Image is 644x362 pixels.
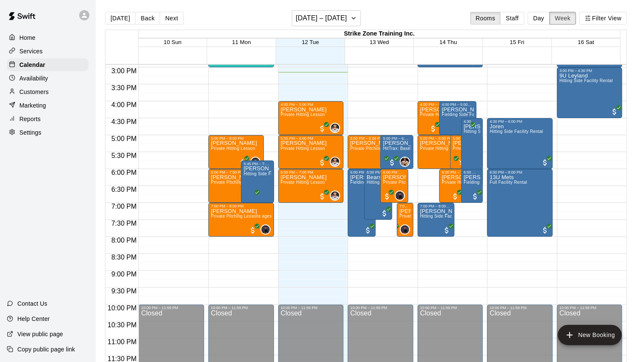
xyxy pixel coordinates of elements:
div: Corben Peters [395,191,405,201]
div: 5:00 PM – 6:00 PM: Nathan Szucs [380,135,413,169]
div: 6:00 PM – 7:00 PM: James Walker [208,169,274,203]
a: Reports [7,113,88,125]
button: [DATE] [105,12,135,25]
div: Strike Zone Training Inc. [138,30,620,38]
div: 6:00 PM – 7:30 PM [367,170,390,174]
button: 15 Fri [510,39,524,45]
div: Services [7,45,88,58]
h6: [DATE] – [DATE] [296,12,347,24]
span: Private Hitting Lesson [211,146,255,151]
span: 16 Sat [578,39,594,45]
div: 5:00 PM – 6:00 PM [383,136,410,141]
div: 6:00 PM – 7:00 PM: Sromek [461,169,483,203]
span: Private Hitting Lesson [281,112,325,117]
span: 11:00 PM [105,338,138,345]
span: 4:30 PM [109,118,139,125]
div: 4:00 PM – 5:00 PM: James Walker [278,101,344,135]
button: add [558,325,622,345]
div: 4:00 PM – 5:00 PM: Max Zhang [417,101,455,135]
button: Staff [500,12,524,25]
div: 6:00 PM – 7:00 PM: Bradley Burnside [278,169,344,203]
div: Brett Graham [330,191,340,201]
div: Garrett Takamatsu [400,157,410,167]
a: Marketing [7,99,88,112]
a: Availability [7,72,88,85]
div: 4:30 PM – 6:30 PM: Garrett [461,118,483,186]
span: All customers have paid [364,226,372,235]
span: Corben Peters [403,224,410,235]
span: Fielding Side Facility Rental [442,112,498,117]
span: Corben Peters [254,157,260,167]
div: 7:00 PM – 8:00 PM [399,204,411,208]
span: All customers have paid [451,192,459,201]
div: 4:30 PM – 6:00 PM [489,119,550,124]
p: Calendar [19,61,45,69]
div: 3:00 PM – 4:30 PM: 9U Leyland [557,67,622,118]
div: 6:00 PM – 8:00 PM: 13U Mets [487,169,553,237]
span: 8:00 PM [109,237,139,244]
button: 13 Wed [370,39,389,45]
button: Day [528,12,550,25]
div: 6:00 PM – 7:00 PM [442,170,474,174]
img: Corben Peters [395,191,404,200]
span: HitTrax: Baseball utilizing Practice mode [383,146,464,151]
span: Garrett Takamatsu [403,157,410,167]
span: Private Hitting Lesson [442,180,486,185]
div: 5:00 PM – 6:00 PM [453,136,480,141]
span: Brett Graham [333,123,340,133]
div: 5:45 PM – 7:00 PM [243,162,271,166]
span: Private Pitching Lessons ages [DEMOGRAPHIC_DATA] [211,214,323,218]
p: Reports [19,115,41,123]
button: 10 Sun [163,39,181,45]
div: 6:00 PM – 8:00 PM [350,170,373,174]
p: Contact Us [17,299,47,308]
span: Private Pitching Lessons ages [DEMOGRAPHIC_DATA] [350,146,462,151]
div: 10:00 PM – 11:59 PM [489,306,550,310]
span: Fielding Side Facility Rental [464,180,520,185]
div: 6:00 PM – 7:00 PM [383,170,406,174]
div: 10:00 PM – 11:59 PM [350,306,411,310]
div: 4:00 PM – 5:00 PM: McCoy [439,101,476,135]
span: 5:30 PM [109,152,139,159]
a: Settings [7,126,88,139]
span: 9:00 PM [109,271,139,278]
div: Home [7,31,88,44]
div: 5:00 PM – 6:00 PM [350,136,401,141]
span: Private Hitting Lesson [281,146,325,151]
span: 11 Mon [232,39,251,45]
p: Availability [19,74,48,83]
button: Next [160,12,183,25]
a: Calendar [7,58,88,71]
span: All customers have paid [380,209,389,218]
span: All customers have paid [249,226,257,235]
span: 7:00 PM [109,203,139,210]
button: Back [135,12,160,25]
a: Customers [7,86,88,98]
div: 10:00 PM – 11:59 PM [559,306,620,310]
div: 6:00 PM – 7:30 PM: Bears [364,169,392,220]
span: Brett Graham [333,157,340,167]
div: 5:00 PM – 6:00 PM [281,136,341,141]
p: Marketing [19,101,46,110]
span: 7:30 PM [109,220,139,227]
button: Filter View [579,12,627,25]
div: 5:00 PM – 6:00 PM: Lukas Hafenberg [278,135,344,169]
span: All customers have paid [471,192,479,201]
span: Corben Peters [398,191,405,201]
button: 14 Thu [439,39,457,45]
span: 3:30 PM [109,84,139,91]
div: Brett Graham [330,123,340,133]
span: All customers have paid [541,226,549,235]
div: 4:00 PM – 5:00 PM [420,102,452,107]
span: Full Facility Rental [489,180,527,185]
p: Copy public page link [17,345,75,354]
div: 6:00 PM – 7:00 PM [281,170,341,174]
div: 7:00 PM – 8:00 PM: Sromek [417,203,455,237]
span: Hitting Side Facility Rental [367,180,420,185]
div: 7:00 PM – 8:00 PM [211,204,271,208]
span: Private Hitting Lesson [420,112,464,117]
span: All customers have paid [541,158,549,167]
